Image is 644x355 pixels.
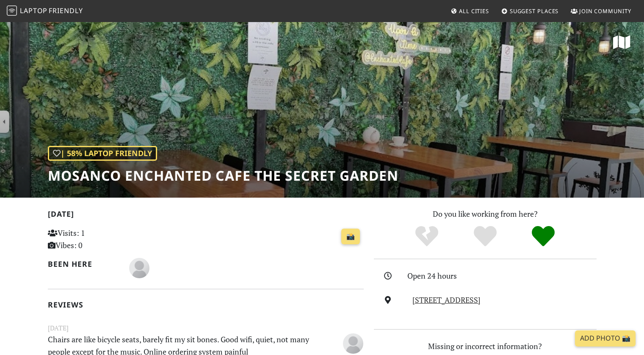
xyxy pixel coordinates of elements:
div: Definitely! [514,225,572,248]
a: [STREET_ADDRESS] [412,295,481,305]
a: Suggest Places [498,3,562,19]
small: [DATE] [43,323,369,333]
a: Join Community [567,3,635,19]
a: LaptopFriendly LaptopFriendly [7,4,83,19]
h1: Mosanco Enchanted Cafe The Secret Garden [48,168,398,184]
div: Open 24 hours [407,270,601,282]
img: LaptopFriendly [7,6,17,16]
span: Suggest Places [510,7,559,15]
p: Do you like working from here? [374,208,597,220]
div: Yes [456,225,514,248]
span: Laptop [20,6,47,15]
span: Dennis Wollersheim [129,262,149,272]
span: Friendly [49,6,83,15]
span: All Cities [459,7,489,15]
a: Add Photo 📸 [575,330,636,347]
p: Missing or incorrect information? [374,340,597,352]
div: | 58% Laptop Friendly [48,146,157,161]
h2: Reviews [48,300,364,309]
a: All Cities [447,3,492,19]
h2: Been here [48,260,119,268]
h2: [DATE] [48,210,364,222]
img: blank-535327c66bd565773addf3077783bbfce4b00ec00e9fd257753287c682c7fa38.png [343,333,363,354]
p: Visits: 1 Vibes: 0 [48,227,146,252]
img: blank-535327c66bd565773addf3077783bbfce4b00ec00e9fd257753287c682c7fa38.png [129,258,149,278]
span: Dennis Wollersheim [343,337,363,347]
a: 📸 [341,229,360,245]
span: Join Community [579,7,631,15]
div: No [398,225,456,248]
